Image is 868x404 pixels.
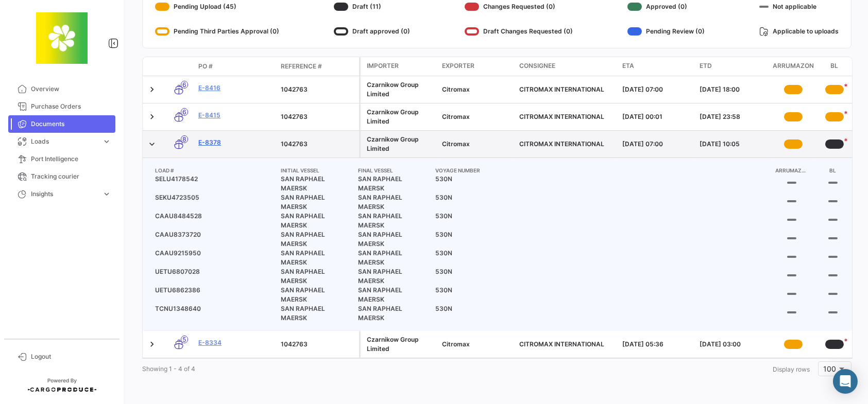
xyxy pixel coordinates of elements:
span: 530N [431,174,508,184]
span: Arrumazon [773,61,814,72]
span: SAN RAPHAEL MAERSK [277,212,354,230]
span: 530N [431,230,508,239]
span: 530N [431,249,508,258]
span: 6 [181,81,188,89]
datatable-header-cell: ETA [618,57,695,76]
span: Display rows [773,365,810,373]
a: E-8378 [198,138,273,147]
span: expand_more [102,189,111,199]
span: SAN RAPHAEL MAERSK [354,212,431,230]
div: 1042763 [281,139,355,149]
div: Citromax [442,139,511,149]
div: Draft Changes Requested (0) [465,23,573,40]
datatable-header-cell: PO # [194,58,277,75]
div: Czarnikow Group Limited [367,80,434,99]
span: SEKU4723505 [151,193,277,202]
div: [DATE] 10:05 [700,139,769,149]
span: SELU4178542 [151,174,277,184]
a: Overview [8,80,115,98]
span: 8 [181,135,188,143]
span: CAAU8373720 [151,230,277,239]
div: Abrir Intercom Messenger [833,369,858,394]
h4: ARRUMAZON [771,166,812,174]
a: Tracking courier [8,168,115,185]
div: Pending Review (0) [627,23,705,40]
div: Citromax [442,340,511,349]
span: 5 [181,336,188,343]
span: Logout [31,352,111,361]
span: 530N [431,304,508,313]
span: Importer [367,61,399,71]
span: TCNU1348640 [151,304,277,313]
span: UETU6807028 [151,267,277,276]
span: PO # [198,62,213,71]
datatable-header-cell: BL [814,57,855,76]
span: SAN RAPHAEL MAERSK [277,249,354,267]
a: Expand/Collapse Row [147,112,157,122]
datatable-header-cell: Importer [361,57,438,76]
h4: INITIAL VESSEL [277,166,354,174]
span: SAN RAPHAEL MAERSK [277,267,354,286]
span: Documents [31,119,111,129]
datatable-header-cell: Exporter [438,57,515,76]
span: Port Intelligence [31,154,111,164]
a: E-8334 [198,338,273,347]
div: Czarnikow Group Limited [367,135,434,153]
a: Port Intelligence [8,150,115,168]
span: CITROMAX INTERNATIONAL [519,113,604,120]
div: [DATE] 07:00 [622,85,691,94]
span: 530N [431,267,508,276]
span: SAN RAPHAEL MAERSK [277,174,354,193]
a: Purchase Orders [8,98,115,115]
span: CAAU8484528 [151,212,277,221]
span: Overview [31,84,111,94]
div: Applicable to uploads [759,23,839,40]
span: 530N [431,286,508,295]
datatable-header-cell: Consignee [515,57,618,76]
span: SAN RAPHAEL MAERSK [354,249,431,267]
h4: VOYAGE NUMBER [431,166,508,174]
span: 6 [181,108,188,116]
div: [DATE] 23:58 [700,112,769,121]
span: Purchase Orders [31,102,111,111]
h4: LOAD # [151,166,277,174]
span: SAN RAPHAEL MAERSK [354,230,431,249]
span: CITROMAX INTERNATIONAL [519,85,604,93]
span: CITROMAX INTERNATIONAL [519,340,604,348]
div: [DATE] 05:36 [622,340,691,349]
span: 530N [431,212,508,221]
span: SAN RAPHAEL MAERSK [277,230,354,249]
span: 530N [431,193,508,202]
h4: BL [812,166,854,174]
span: expand_more [102,137,111,146]
a: Expand/Collapse Row [147,139,157,149]
datatable-header-cell: ETD [695,57,773,76]
span: Showing 1 - 4 of 4 [142,365,195,373]
span: SAN RAPHAEL MAERSK [354,286,431,304]
div: [DATE] 07:00 [622,139,691,149]
span: SAN RAPHAEL MAERSK [354,174,431,193]
span: UETU6862386 [151,286,277,295]
span: Consignee [519,61,555,71]
span: BL [831,61,839,72]
a: Expand/Collapse Row [147,84,157,95]
div: Czarnikow Group Limited [367,335,434,354]
a: Documents [8,115,115,133]
div: Czarnikow Group Limited [367,108,434,126]
a: E-8415 [198,111,273,120]
span: SAN RAPHAEL MAERSK [354,193,431,212]
span: Exporter [442,61,474,71]
img: 8664c674-3a9e-46e9-8cba-ffa54c79117b.jfif [36,12,88,64]
span: SAN RAPHAEL MAERSK [277,304,354,323]
datatable-header-cell: Transport mode [163,62,194,71]
span: Loads [31,137,98,146]
span: Tracking courier [31,172,111,181]
span: SAN RAPHAEL MAERSK [277,286,354,304]
span: CITROMAX INTERNATIONAL [519,140,604,148]
span: SAN RAPHAEL MAERSK [354,304,431,323]
span: 100 [824,364,837,373]
span: Insights [31,189,98,199]
div: [DATE] 18:00 [700,85,769,94]
div: Citromax [442,85,511,94]
a: E-8416 [198,83,273,93]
